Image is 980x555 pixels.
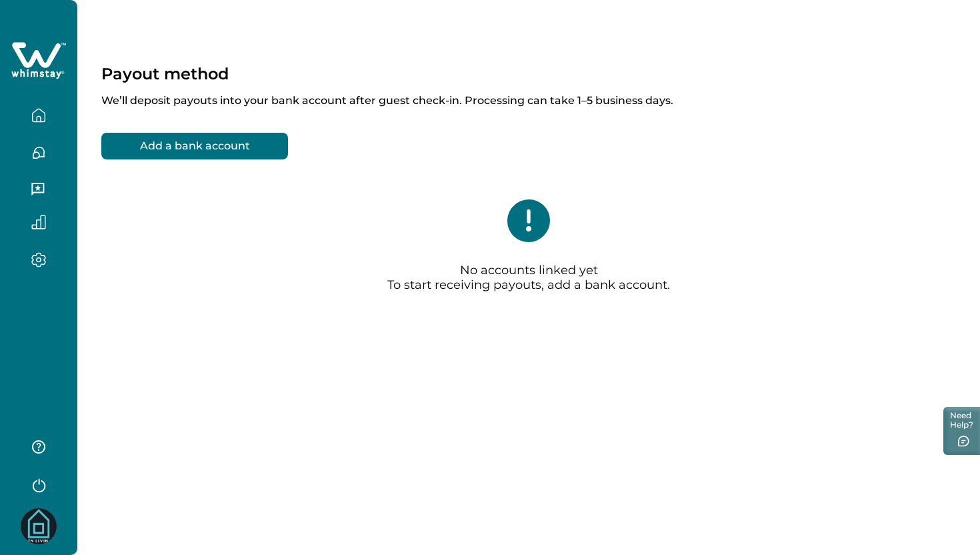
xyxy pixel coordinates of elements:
p: We’ll deposit payouts into your bank account after guest check-in. Processing can take 1–5 busine... [101,83,956,107]
p: No accounts linked yet To start receiving payouts, add a bank account. [387,263,670,293]
p: Payout method [101,64,229,83]
img: Whimstay Host [21,508,57,544]
button: Add a bank account [101,133,288,159]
